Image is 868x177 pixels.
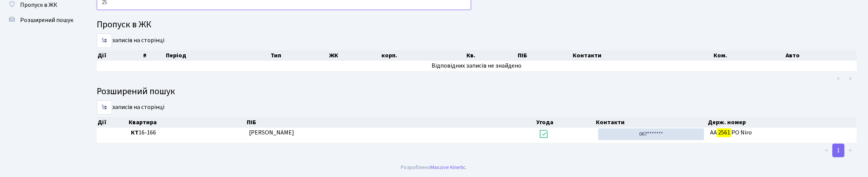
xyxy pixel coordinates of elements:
span: 16-166 [131,128,243,137]
th: Дії [97,117,128,128]
label: записів на сторінці [97,33,164,48]
a: 1 [832,144,844,157]
th: Держ. номер [707,117,857,128]
th: Контакти [572,50,713,61]
th: Квартира [128,117,246,128]
th: Угода [536,117,595,128]
td: Відповідних записів не знайдено [97,61,857,71]
span: Пропуск в ЖК [20,1,57,9]
b: КТ [131,128,139,137]
h4: Розширений пошук [97,86,857,97]
span: [PERSON_NAME] [249,128,294,137]
th: Тип [270,50,328,61]
a: Massive Kinetic [431,163,466,171]
select: записів на сторінці [97,33,112,48]
select: записів на сторінці [97,100,112,115]
th: Дії [97,50,142,61]
th: # [142,50,165,61]
th: Період [165,50,270,61]
span: Розширений пошук [20,16,73,24]
h4: Пропуск в ЖК [97,19,857,30]
label: записів на сторінці [97,100,164,115]
th: Кв. [466,50,517,61]
th: ПІБ [246,117,536,128]
a: Розширений пошук [4,13,80,28]
th: корп. [381,50,466,61]
span: AA PO Niro [710,128,854,137]
mark: 2561 [717,127,731,138]
th: Контакти [595,117,707,128]
th: Ком. [713,50,785,61]
th: ЖК [328,50,381,61]
div: Розроблено . [401,163,467,172]
th: ПІБ [517,50,572,61]
th: Авто [785,50,857,61]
